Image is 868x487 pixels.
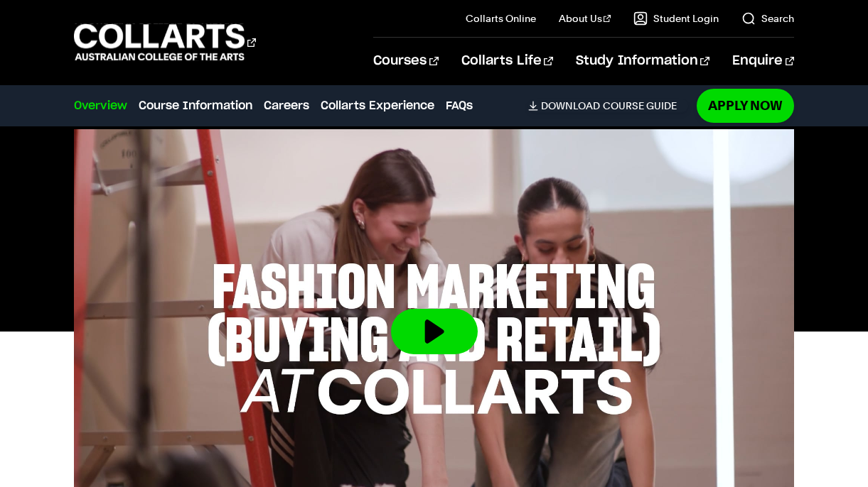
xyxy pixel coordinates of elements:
[576,38,709,84] a: Study Information
[264,97,309,114] a: Careers
[461,38,553,84] a: Collarts Life
[559,11,611,26] a: About Us
[466,11,536,26] a: Collarts Online
[373,38,438,84] a: Courses
[74,97,127,114] a: Overview
[321,97,434,114] a: Collarts Experience
[74,22,256,62] div: Go to homepage
[633,11,719,26] a: Student Login
[697,89,794,122] a: Apply Now
[139,97,252,114] a: Course Information
[732,38,794,84] a: Enquire
[541,99,600,112] span: Download
[446,97,473,114] a: FAQs
[741,11,794,26] a: Search
[528,99,688,112] a: DownloadCourse Guide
